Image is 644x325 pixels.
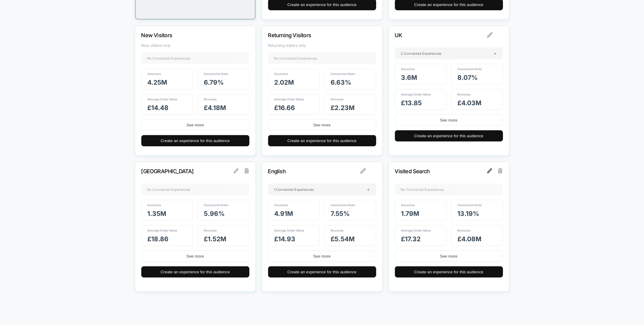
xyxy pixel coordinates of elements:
[401,203,415,207] span: Sessions
[204,97,217,101] span: Revenue
[268,43,376,48] span: Returning visitors only
[268,251,376,262] button: See more
[148,104,169,112] span: £ 14.48
[395,168,487,174] p: Visited Search
[274,229,304,232] span: Average Order Value
[204,203,228,207] span: Conversion Rate
[487,32,493,38] img: edit
[331,203,355,207] span: Conversion Rate
[457,99,482,107] span: £ 4.03M
[204,104,226,112] span: £ 4.18M
[401,51,442,56] span: 2 Connected Experiences
[360,168,366,174] img: edit
[401,235,421,243] span: £ 17.32
[268,119,376,131] button: See more
[268,168,360,174] p: English
[274,235,296,243] span: £ 14.93
[204,235,226,243] span: £ 1.52M
[268,266,376,278] button: Create an experience for this audience
[274,203,288,207] span: Sessions
[331,79,351,86] span: 6.63 %
[274,187,314,192] span: 1 Connected Experiences
[274,104,295,112] span: £ 16.66
[268,32,360,38] p: Returning Visitors
[401,210,420,217] span: 1.79M
[395,251,503,262] button: See more
[234,168,239,173] img: edit
[148,79,168,86] span: 4.25M
[148,235,169,243] span: £ 18.86
[141,135,249,146] button: Create an experience for this audience
[331,235,355,243] span: £ 5.54M
[141,168,233,174] p: [GEOGRAPHIC_DATA]
[367,187,370,192] span: +
[274,97,304,101] span: Average Order Value
[148,72,162,76] span: Sessions
[204,72,228,76] span: Conversion Rate
[331,210,350,217] span: 7.55 %
[401,74,418,81] span: 3.6M
[331,72,355,76] span: Conversion Rate
[401,93,431,96] span: Average Order Value
[395,32,487,38] p: UK
[274,210,293,217] span: 4.91M
[141,266,249,278] button: Create an experience for this audience
[141,119,249,131] button: See more
[457,74,478,81] span: 8.07 %
[457,67,482,71] span: Conversion Rate
[457,203,482,207] span: Conversion Rate
[331,229,344,232] span: Revenue
[204,229,217,232] span: Revenue
[274,79,294,86] span: 2.02M
[331,97,344,101] span: Revenue
[457,210,479,217] span: 13.19 %
[274,72,288,76] span: Sessions
[401,67,415,71] span: Sessions
[494,50,497,56] span: +
[204,210,225,217] span: 5.96 %
[401,99,422,107] span: £ 13.85
[245,168,249,173] img: delete
[148,229,178,232] span: Average Order Value
[331,104,355,112] span: £ 2.23M
[457,235,482,243] span: £ 4.08M
[487,168,492,173] img: edit
[148,210,167,217] span: 1.35M
[401,229,431,232] span: Average Order Value
[148,97,178,101] span: Average Order Value
[141,43,249,48] span: New visitors only
[141,32,233,38] p: New Visitors
[395,115,503,126] button: See more
[141,251,249,262] button: See more
[498,168,502,173] img: delete
[457,229,470,232] span: Revenue
[457,93,470,96] span: Revenue
[204,79,224,86] span: 6.79 %
[268,135,376,146] button: Create an experience for this audience
[395,130,503,141] button: Create an experience for this audience
[395,266,503,278] button: Create an experience for this audience
[148,203,162,207] span: Sessions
